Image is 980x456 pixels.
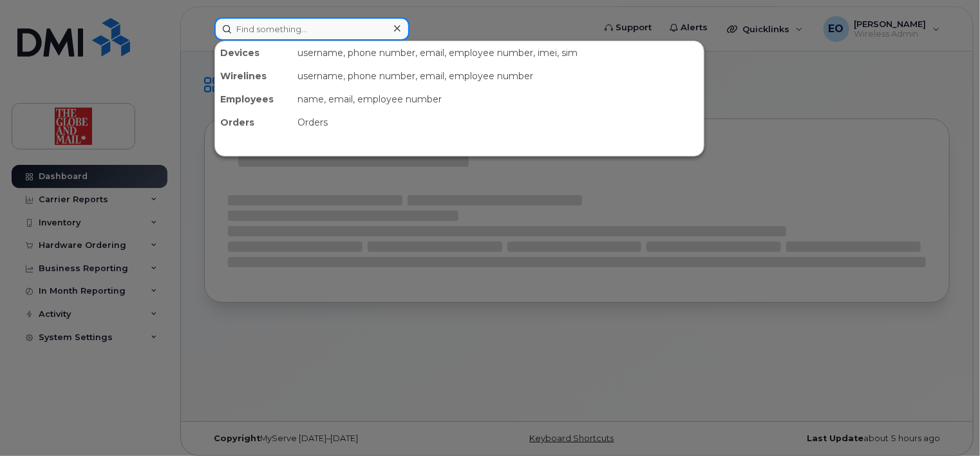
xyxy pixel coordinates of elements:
[292,111,704,134] div: Orders
[215,41,292,64] div: Devices
[215,88,292,111] div: Employees
[215,111,292,134] div: Orders
[292,41,704,64] div: username, phone number, email, employee number, imei, sim
[292,64,704,88] div: username, phone number, email, employee number
[215,64,292,88] div: Wirelines
[292,88,704,111] div: name, email, employee number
